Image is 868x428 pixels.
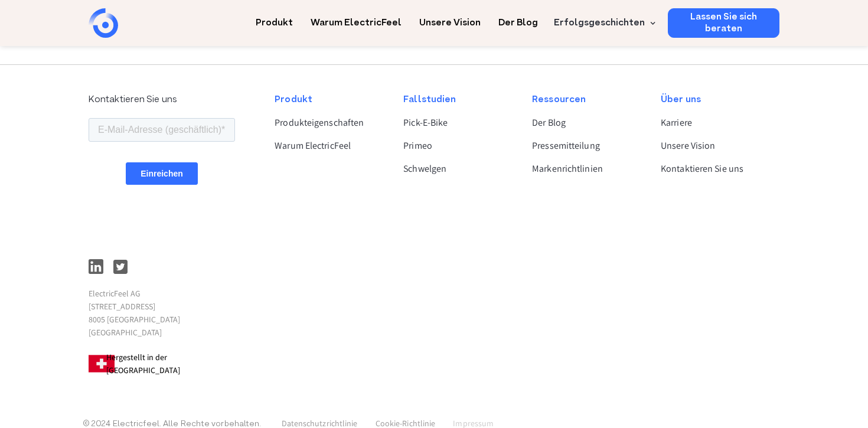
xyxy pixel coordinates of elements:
[275,116,383,130] a: Produkteigenschaften
[275,93,312,106] font: Produkt
[89,8,183,38] a: heim
[661,139,769,153] a: Unsere Vision
[661,162,743,175] font: Kontaktieren Sie uns
[403,116,448,129] font: Pick-E-Bike
[89,288,141,299] font: ElectricFeel AG
[532,116,566,129] font: Der Blog
[661,139,715,152] font: Unsere Vision
[311,8,402,30] a: Warum ElectricFeel
[106,352,180,375] font: Hergestellt in der [GEOGRAPHIC_DATA]
[89,116,235,246] iframe: Formular 1
[403,139,512,153] a: Primeo
[403,93,456,106] font: Fallstudien
[532,139,641,153] a: Pressemitteilung
[532,93,586,106] font: Ressourcen
[89,301,155,312] font: [STREET_ADDRESS]
[554,17,645,30] font: Erfolgsgeschichten
[256,17,293,30] font: Produkt
[275,139,351,152] font: Warum ElectricFeel
[790,350,851,411] iframe: Chatbot
[498,17,538,30] font: Der Blog
[419,8,481,30] a: Unsere Vision
[690,11,757,35] font: Lassen Sie sich beraten
[89,314,180,325] font: 8005 [GEOGRAPHIC_DATA]
[661,116,769,130] a: Karriere
[403,162,512,176] a: Schwelgen
[532,162,603,175] font: Markenrichtlinien
[668,8,779,38] a: Lassen Sie sich beraten
[532,162,641,176] a: Markenrichtlinien
[89,93,177,106] font: Kontaktieren Sie uns
[661,162,769,176] a: Kontaktieren Sie uns
[256,8,293,30] a: Produkt
[403,162,446,175] font: Schwelgen
[532,139,600,152] font: Pressemitteilung
[547,8,659,38] div: Erfolgsgeschichten
[498,8,538,30] a: Der Blog
[311,17,402,30] font: Warum ElectricFeel
[661,116,692,129] font: Karriere
[403,116,512,130] a: Pick-E-Bike
[89,327,162,338] font: [GEOGRAPHIC_DATA]
[661,93,701,106] font: Über uns
[275,139,383,153] a: Warum ElectricFeel
[275,116,364,129] font: Produkteigenschaften
[403,139,432,152] font: Primeo
[419,17,481,30] font: Unsere Vision
[532,116,641,130] a: Der Blog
